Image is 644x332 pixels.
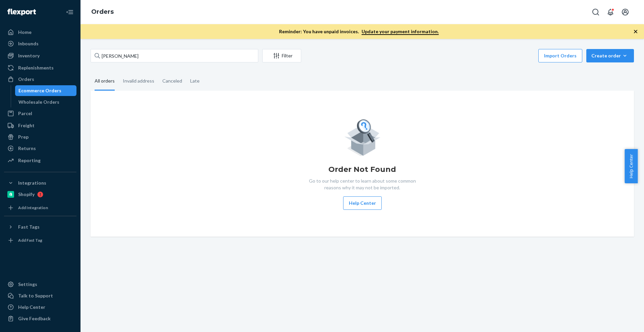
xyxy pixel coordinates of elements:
[4,290,76,301] button: Talk to Support
[18,64,54,71] div: Replenishments
[589,5,602,19] button: Open Search Box
[18,76,34,83] div: Orders
[328,164,396,175] h1: Order Not Found
[95,72,115,91] div: All orders
[601,312,637,329] iframe: Opens a widget where you can chat to one of our agents
[18,157,41,164] div: Reporting
[362,29,439,35] a: Update your payment information.
[4,178,76,188] button: Integrations
[625,149,638,183] button: Help Center
[18,134,29,140] div: Prep
[4,222,76,232] button: Fast Tags
[123,72,154,90] div: Invalid address
[18,87,61,94] div: Ecommerce Orders
[7,9,36,15] img: Flexport logo
[15,85,77,96] a: Ecommerce Orders
[4,189,76,200] a: Shopify
[91,49,258,62] input: Search orders
[262,49,301,62] button: Filter
[591,52,629,59] div: Create order
[18,52,40,59] div: Inventory
[4,38,76,49] a: Inbounds
[343,196,382,210] button: Help Center
[263,52,301,59] div: Filter
[4,235,76,246] a: Add Fast Tag
[18,40,39,47] div: Inbounds
[279,28,439,35] p: Reminder: You have unpaid invoices.
[18,315,51,322] div: Give Feedback
[604,5,617,19] button: Open notifications
[4,108,76,119] a: Parcel
[304,178,421,191] p: Go to our help center to learn about some common reasons why it may not be imported.
[162,72,182,90] div: Canceled
[15,97,77,107] a: Wholesale Orders
[4,143,76,154] a: Returns
[18,145,36,152] div: Returns
[586,49,634,62] button: Create order
[4,74,76,85] a: Orders
[538,49,582,62] button: Import Orders
[18,224,40,230] div: Fast Tags
[18,110,32,117] div: Parcel
[4,62,76,73] a: Replenishments
[4,132,76,142] a: Prep
[18,281,37,288] div: Settings
[619,5,632,19] button: Open account menu
[18,304,45,311] div: Help Center
[18,292,53,299] div: Talk to Support
[4,302,76,313] a: Help Center
[18,122,35,129] div: Freight
[190,72,200,90] div: Late
[18,29,32,36] div: Home
[4,27,76,38] a: Home
[63,5,76,19] button: Close Navigation
[4,120,76,131] a: Freight
[4,50,76,61] a: Inventory
[18,99,59,105] div: Wholesale Orders
[86,2,119,22] ol: breadcrumbs
[18,237,42,243] div: Add Fast Tag
[18,191,35,198] div: Shopify
[4,279,76,290] a: Settings
[4,313,76,324] button: Give Feedback
[344,117,381,156] img: Empty list
[18,205,48,210] div: Add Integration
[4,155,76,166] a: Reporting
[18,180,46,186] div: Integrations
[91,8,114,15] a: Orders
[4,202,76,213] a: Add Integration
